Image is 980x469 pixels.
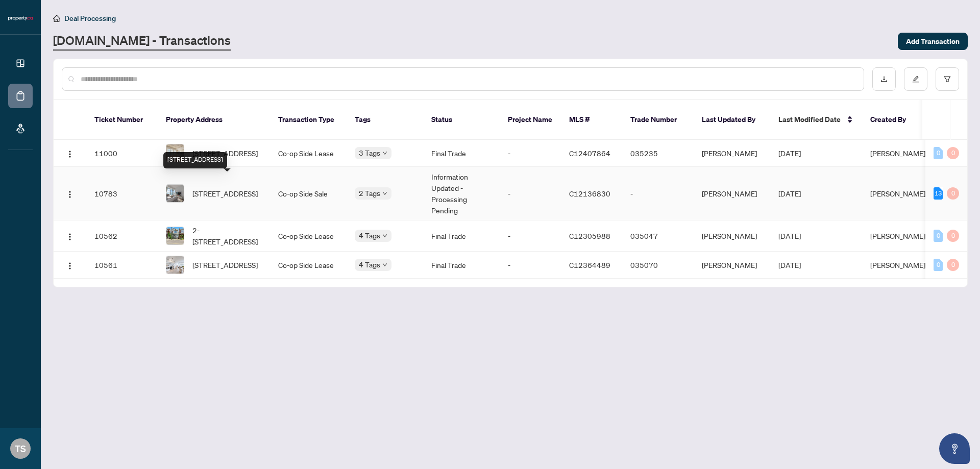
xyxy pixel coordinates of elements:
td: Co-op Side Sale [270,167,347,220]
span: TS [15,441,26,456]
span: down [382,233,387,238]
td: [PERSON_NAME] [694,140,770,167]
a: [DOMAIN_NAME] - Transactions [53,32,231,51]
span: [PERSON_NAME] [870,231,925,240]
td: 035235 [622,140,694,167]
td: Co-op Side Lease [270,252,347,279]
span: down [382,151,387,156]
td: Information Updated - Processing Pending [423,167,500,220]
div: 0 [947,230,959,242]
img: Logo [66,190,74,199]
span: [STREET_ADDRESS] [192,259,258,270]
td: 10561 [86,252,158,279]
span: filter [944,76,951,83]
img: logo [8,15,33,21]
span: C12407864 [569,149,610,158]
th: Property Address [158,100,270,140]
button: Add Transaction [898,33,968,50]
th: Last Modified Date [770,100,862,140]
span: C12364489 [569,260,610,269]
td: Co-op Side Lease [270,220,347,252]
img: thumbnail-img [166,256,184,274]
th: Created By [862,100,923,140]
div: 0 [934,259,943,271]
span: [STREET_ADDRESS] [192,188,258,199]
span: [DATE] [778,260,801,269]
div: 0 [947,147,959,159]
span: home [53,15,60,22]
button: filter [936,67,959,91]
span: Last Modified Date [778,114,841,125]
td: - [500,252,561,279]
td: 10562 [86,220,158,252]
div: 13 [934,187,943,200]
button: download [872,67,896,91]
th: MLS # [561,100,622,140]
img: thumbnail-img [166,144,184,162]
span: [STREET_ADDRESS] [192,147,258,159]
div: 0 [934,147,943,159]
span: 2-[STREET_ADDRESS] [192,225,262,247]
th: Status [423,100,500,140]
button: edit [904,67,927,91]
img: thumbnail-img [166,227,184,244]
span: edit [912,76,919,83]
span: down [382,262,387,267]
span: C12305988 [569,231,610,240]
td: 11000 [86,140,158,167]
td: [PERSON_NAME] [694,167,770,220]
span: C12136830 [569,189,610,198]
th: Transaction Type [270,100,347,140]
button: Logo [62,185,78,202]
div: 0 [947,259,959,271]
button: Logo [62,145,78,161]
td: - [500,167,561,220]
span: [DATE] [778,189,801,198]
button: Logo [62,228,78,244]
button: Logo [62,257,78,273]
span: Deal Processing [64,14,116,23]
div: [STREET_ADDRESS] [163,152,227,168]
span: 4 Tags [359,259,380,270]
span: 4 Tags [359,230,380,241]
img: Logo [66,150,74,158]
span: [PERSON_NAME] [870,149,925,158]
span: down [382,191,387,196]
td: 10783 [86,167,158,220]
div: 0 [947,187,959,200]
img: thumbnail-img [166,185,184,202]
img: Logo [66,233,74,241]
td: 035070 [622,252,694,279]
span: download [880,76,888,83]
span: [PERSON_NAME] [870,189,925,198]
th: Project Name [500,100,561,140]
td: - [500,140,561,167]
span: 2 Tags [359,187,380,199]
th: Trade Number [622,100,694,140]
span: [DATE] [778,231,801,240]
button: Open asap [939,433,970,464]
span: 3 Tags [359,147,380,159]
td: - [500,220,561,252]
td: Co-op Side Lease [270,140,347,167]
td: Final Trade [423,252,500,279]
span: Add Transaction [906,33,960,50]
td: Final Trade [423,220,500,252]
img: Logo [66,262,74,270]
span: [PERSON_NAME] [870,260,925,269]
div: 0 [934,230,943,242]
th: Tags [347,100,423,140]
td: 035047 [622,220,694,252]
td: [PERSON_NAME] [694,252,770,279]
td: Final Trade [423,140,500,167]
td: [PERSON_NAME] [694,220,770,252]
td: - [622,167,694,220]
span: [DATE] [778,149,801,158]
th: Ticket Number [86,100,158,140]
th: Last Updated By [694,100,770,140]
